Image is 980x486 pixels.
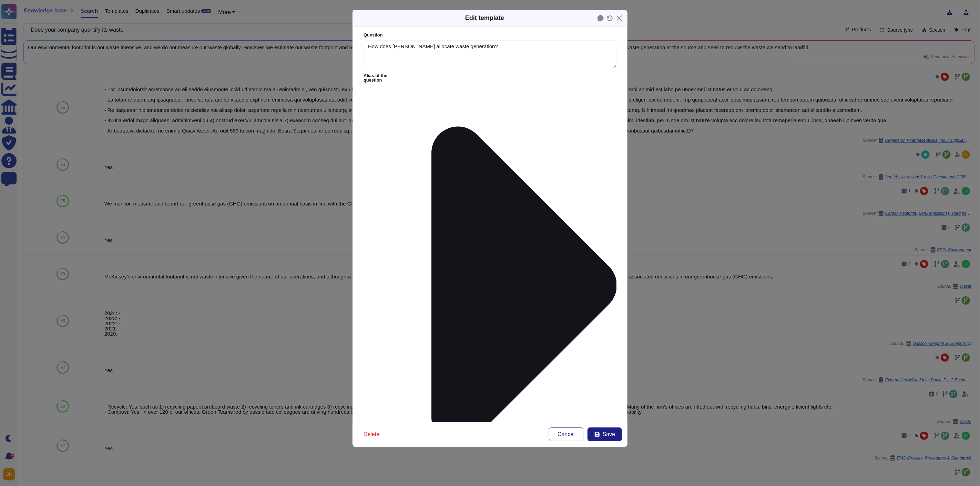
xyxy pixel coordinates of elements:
[465,13,504,23] div: Edit template
[364,432,379,437] span: Delete
[549,427,583,441] button: Cancel
[364,33,616,38] label: Question
[614,13,625,23] button: Close
[558,432,575,437] span: Cancel
[588,427,622,441] button: Save
[358,427,385,441] button: Delete
[603,432,615,437] span: Save
[364,40,616,68] textarea: How does [PERSON_NAME] allocate waste generation?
